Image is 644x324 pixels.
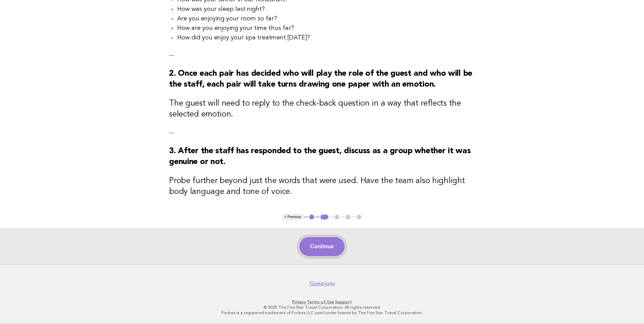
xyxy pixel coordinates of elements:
button: < Previous [282,214,304,220]
strong: 2. Once each pair has decided who will play the role of the guest and who will be the staff, each... [169,70,472,89]
p: -- [169,51,475,60]
strong: 3. After the staff has responded to the guest, discuss as a group whether it was genuine or not. [169,147,471,166]
button: 1 [308,214,315,220]
h3: Probe further beyond just the words that were used. Have the team also highlight body language an... [169,176,475,197]
p: Forbes is a registered trademark of Forbes LLC used under license by The Five Star Travel Corpora... [114,310,530,316]
li: How are you enjoying your time thus far? [177,23,475,33]
li: How did you enjoy your spa treatment [DATE]? [177,33,475,42]
p: © 2025 The Five Star Travel Corporation. All rights reserved. [114,305,530,310]
h3: The guest will need to reply to the check-back question in a way that reflects the selected emotion. [169,98,475,120]
li: How was your sleep last night? [177,4,475,14]
button: Continue [299,237,345,256]
a: Support [335,300,352,304]
button: 2 [319,214,329,220]
p: · · [114,299,530,305]
a: Terms of Use [307,300,334,304]
li: Are you enjoying your room so far? [177,14,475,23]
p: -- [169,128,475,138]
a: Privacy [292,300,306,304]
a: Questions [309,280,335,287]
